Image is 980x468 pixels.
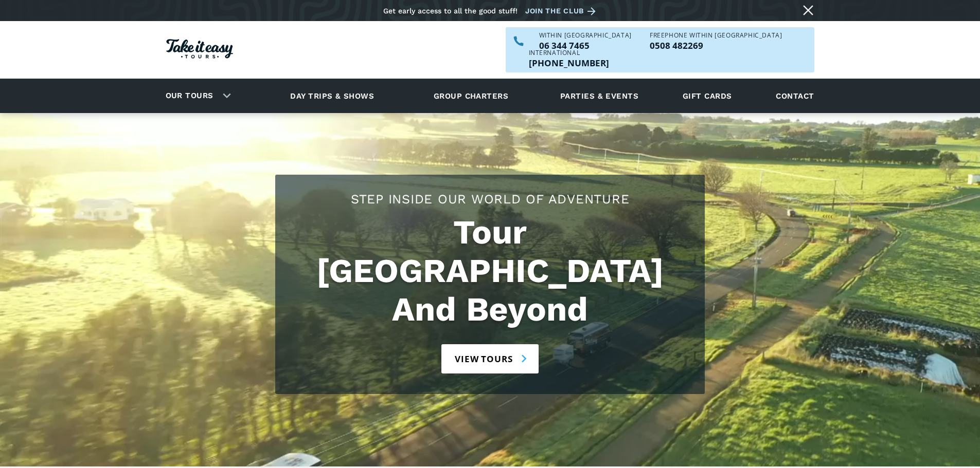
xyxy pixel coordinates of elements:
a: Contact [771,82,819,110]
div: Freephone WITHIN [GEOGRAPHIC_DATA] [650,32,782,39]
a: Close message [800,2,816,18]
p: 0508 482269 [650,41,782,50]
div: Our tours [153,82,239,110]
a: Our tours [158,84,221,108]
div: Get early access to all the good stuff! [383,7,518,15]
a: Day trips & shows [277,82,387,110]
div: WITHIN [GEOGRAPHIC_DATA] [539,32,632,39]
a: Gift cards [678,82,737,110]
a: Homepage [166,34,233,66]
div: International [529,50,609,56]
p: [PHONE_NUMBER] [529,59,609,67]
p: 06 344 7465 [539,41,632,50]
h2: Step Inside Our World Of Adventure [286,190,694,208]
a: Call us freephone within NZ on 0508482269 [650,41,782,50]
a: Group charters [421,82,521,110]
h1: Tour [GEOGRAPHIC_DATA] And Beyond [286,213,694,329]
a: Call us within NZ on 063447465 [539,41,632,50]
a: Parties & events [555,82,644,110]
a: Call us outside of NZ on +6463447465 [529,59,609,67]
img: Take it easy Tours logo [166,39,233,59]
a: Join the club [525,5,599,17]
a: View tours [441,344,539,373]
